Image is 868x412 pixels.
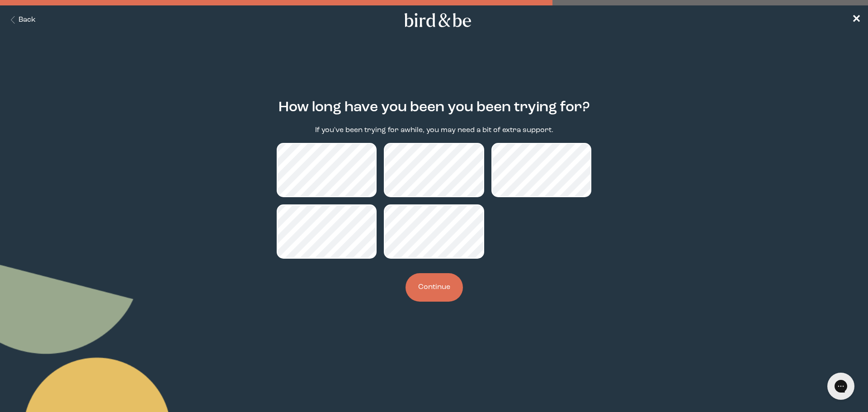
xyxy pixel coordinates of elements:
[852,12,861,28] a: ✕
[852,14,861,25] span: ✕
[823,369,859,403] iframe: Gorgias live chat messenger
[7,15,36,25] button: Back Button
[278,97,590,118] h2: How long have you been you been trying for?
[406,273,463,302] button: Continue
[315,125,553,136] p: If you've been trying for awhile, you may need a bit of extra support.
